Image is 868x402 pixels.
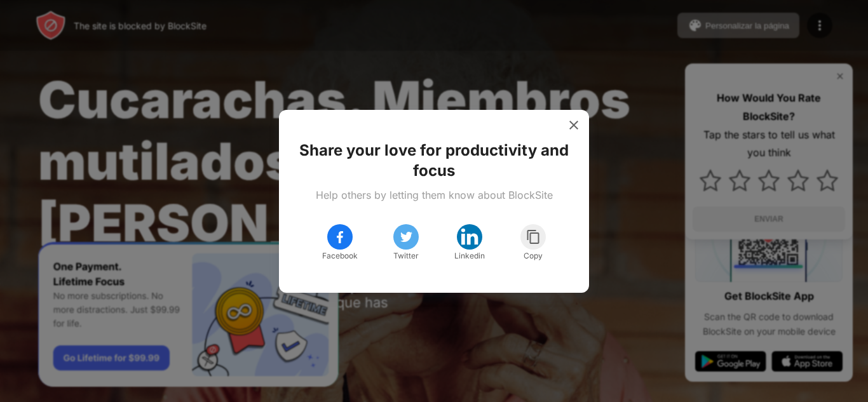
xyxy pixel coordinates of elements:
img: facebook.svg [332,229,348,245]
img: twitter.svg [398,229,414,245]
div: Help others by letting them know about BlockSite [316,189,553,201]
div: Facebook [322,250,358,262]
div: Linkedin [454,250,485,262]
img: copy.svg [526,229,541,245]
div: Copy [524,250,543,262]
div: Twitter [393,250,419,262]
div: Share your love for productivity and focus [294,140,574,181]
img: linkedin.svg [459,227,480,247]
